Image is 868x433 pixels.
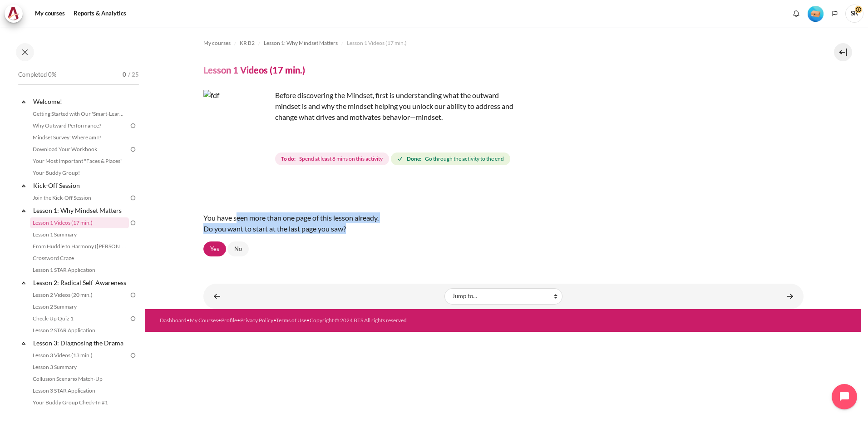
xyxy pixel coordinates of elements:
a: Getting Started with Our 'Smart-Learning' Platform [30,108,129,119]
a: Your Buddy Group! [30,167,129,178]
a: Yes [203,241,226,257]
a: Lesson 1 STAR Application [30,265,129,276]
img: Architeck [7,7,20,20]
a: Kick-Off Session [32,179,129,192]
a: Your Buddy Group Check-In #1 [30,397,129,408]
span: Completed 0% [18,70,56,79]
span: Go through the activity to the end [425,155,504,163]
span: KR B2 [240,39,255,47]
a: ◄ Join the Kick-Off Session [208,287,226,305]
a: Why Outward Performance? [30,120,129,131]
a: Lesson 3 Summary [30,362,129,373]
a: Lesson 2 Videos (20 min.) [30,290,129,300]
span: My courses [203,39,231,47]
a: Your Most Important "Faces & Places" [30,156,129,167]
div: Level #1 [808,5,824,22]
a: Join the Kick-Off Session [30,192,129,203]
span: Lesson 1: Why Mindset Matters [264,39,338,47]
a: Terms of Use [276,317,306,324]
span: Lesson 1 Videos (17 min.) [347,39,407,47]
a: No [227,241,249,257]
a: Welcome! [32,95,129,108]
a: Dashboard [160,317,187,324]
img: To do [129,145,137,153]
a: KR B2 [240,38,255,49]
a: Lesson 1 Summary [30,229,129,240]
a: Lesson 1: Why Mindset Matters [264,38,338,49]
a: Reports & Analytics [70,5,129,23]
a: Lesson 3 STAR Application [30,385,129,396]
a: My courses [32,5,68,23]
a: Architeck Architeck [5,5,27,23]
strong: Done: [407,155,421,163]
a: Collusion Scenario Match-Up [30,374,129,384]
a: Level #1 [804,5,827,22]
a: Lesson 1 Videos (17 min.) [30,217,129,228]
div: Show notification window with no new notifications [789,7,803,20]
img: fdf [203,90,271,158]
img: To do [129,219,137,227]
span: 0 [123,70,126,79]
a: Copyright © 2024 BTS All rights reserved [310,317,407,324]
img: To do [129,194,137,202]
span: Collapse [19,97,28,106]
button: Languages [828,7,842,20]
a: Profile [221,317,237,324]
strong: To do: [281,155,296,163]
img: To do [129,291,137,299]
a: Lesson 2 Summary [30,301,129,312]
a: Lesson 1 Videos (17 min.) [347,38,407,49]
span: Collapse [19,339,28,348]
a: Mindset Survey: Where am I? [30,132,129,143]
a: Lesson 1 Summary ► [781,287,799,305]
div: • • • • • [160,316,542,325]
img: Level #1 [808,6,824,22]
a: Check-Up Quiz 1 [30,313,129,324]
a: Lesson 2: Radical Self-Awareness [32,276,129,289]
a: My Courses [190,317,218,324]
section: Content [145,27,861,309]
h4: Lesson 1 Videos (17 min.) [203,64,305,76]
a: My courses [203,38,231,49]
img: To do [129,351,137,359]
a: Download Your Workbook [30,144,129,155]
a: User menu [845,5,863,23]
a: Privacy Policy [240,317,273,324]
a: Lesson 3 Videos (13 min.) [30,350,129,361]
span: Collapse [19,181,28,190]
div: Completion requirements for Lesson 1 Videos (17 min.) [275,151,512,167]
span: / 25 [128,70,139,79]
div: You have seen more than one page of this lesson already. Do you want to start at the last page yo... [203,205,804,241]
a: Lesson 2 STAR Application [30,325,129,336]
a: Crossword Craze [30,253,129,264]
span: Collapse [19,278,28,287]
img: To do [129,122,137,130]
a: Lesson 1: Why Mindset Matters [32,204,129,216]
img: To do [129,315,137,323]
p: Before discovering the Mindset, first is understanding what the outward mindset is and why the mi... [203,90,521,123]
a: Lesson 3: Diagnosing the Drama [32,337,129,349]
span: Collapse [19,206,28,215]
span: SK [845,5,863,23]
span: Spend at least 8 mins on this activity [299,155,383,163]
nav: Navigation bar [203,36,804,50]
a: From Huddle to Harmony ([PERSON_NAME]'s Story) [30,241,129,252]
